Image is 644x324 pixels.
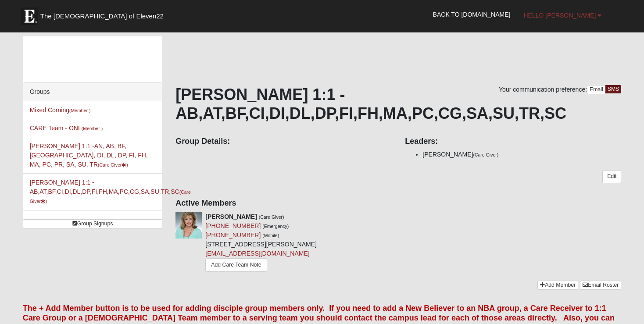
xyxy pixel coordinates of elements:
div: Groups [23,83,162,101]
a: Email [587,85,606,94]
h4: Leaders: [405,137,621,146]
a: [EMAIL_ADDRESS][DOMAIN_NAME] [205,250,309,257]
span: Hello [PERSON_NAME] [523,12,596,19]
small: (Care Giver) [473,152,498,157]
a: [PHONE_NUMBER] [205,231,261,239]
a: Add Member [537,281,578,290]
a: Edit [602,170,621,183]
img: Eleven22 logo [21,7,38,25]
small: (Emergency) [262,224,289,229]
a: CARE Team - ONL(Member ) [30,125,103,132]
a: The [DEMOGRAPHIC_DATA] of Eleven22 [16,3,192,25]
strong: [PERSON_NAME] [205,213,257,220]
span: Your communication preference: [499,86,587,93]
a: [PHONE_NUMBER] [205,222,261,229]
small: (Care Giver ) [98,162,128,167]
a: Back to [DOMAIN_NAME] [426,4,517,25]
a: [PERSON_NAME] 1:1 - AB,AT,BF,CI,DI,DL,DP,FI,FH,MA,PC,CG,SA,SU,TR,SC(Care Giver) [30,179,191,204]
small: (Member ) [82,126,103,131]
a: [PERSON_NAME] 1:1 -AN, AB, BF, [GEOGRAPHIC_DATA], DI, DL, DP, FI, FH, MA, PC, PR, SA, SU, TR(Care... [30,142,148,168]
small: (Care Giver) [259,214,284,220]
a: Mixed Corning(Member ) [30,107,91,114]
li: [PERSON_NAME] [422,150,621,159]
a: Hello [PERSON_NAME] [517,4,608,26]
h1: [PERSON_NAME] 1:1 - AB,AT,BF,CI,DI,DL,DP,FI,FH,MA,PC,CG,SA,SU,TR,SC [175,85,621,123]
small: (Mobile) [262,233,279,238]
a: Add Care Team Note [205,258,267,272]
a: Email Roster [580,281,621,290]
span: The [DEMOGRAPHIC_DATA] of Eleven22 [40,12,164,21]
small: (Member ) [69,108,90,113]
h4: Group Details: [175,137,392,146]
a: SMS [605,85,622,93]
a: Group Signups [23,219,163,228]
h4: Active Members [175,199,621,208]
div: [STREET_ADDRESS][PERSON_NAME] [205,212,317,274]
